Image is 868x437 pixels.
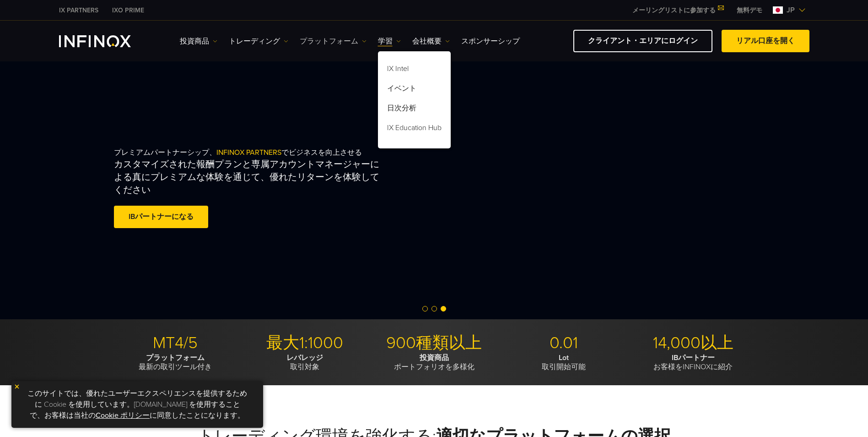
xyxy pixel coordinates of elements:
a: クライアント・エリアにログイン [573,30,712,52]
a: INFINOX [52,5,105,15]
a: 学習 [378,36,401,47]
a: 日次分析 [378,100,451,120]
strong: IBパートナー [672,353,715,362]
span: Go to slide 2 [431,306,437,311]
a: INFINOX [105,5,151,15]
p: MT4/5 [114,333,237,353]
a: イベント [378,80,451,100]
span: jp [783,5,798,16]
p: このサイトでは、優れたユーザーエクスペリエンスを提供するために Cookie を使用しています。[DOMAIN_NAME] を使用することで、お客様は当社の に同意したことになります。 [16,386,259,423]
p: 最新の取引ツール付き [114,353,237,371]
p: ポートフォリオを多様化 [373,353,496,371]
span: Go to slide 1 [422,306,428,311]
p: カスタマイズされた報酬プランと専属アカウントマネージャーによる真にプレミアムな体験を通じて、優れたリターンを体験してください [114,158,386,197]
strong: 投資商品 [420,353,449,362]
a: 投資商品 [180,36,217,47]
p: 0.01 [502,333,625,353]
a: IX Intel [378,60,451,80]
strong: プラットフォーム [146,353,205,362]
p: お客様をINFINOXに紹介 [632,353,755,371]
a: プラットフォーム [300,36,367,47]
p: 取引対象 [243,353,366,371]
strong: レバレッジ [286,353,323,362]
span: INFINOX PARTNERS [216,148,281,157]
p: 取引開始可能 [502,353,625,371]
img: yellow close icon [14,383,20,390]
a: IBパートナーになる [114,206,208,228]
p: 900種類以上 [373,333,496,353]
a: トレーディング [229,36,288,47]
strong: Lot [559,353,569,362]
p: 最大1:1000 [243,333,366,353]
a: 会社概要 [412,36,450,47]
p: 14,000以上 [632,333,755,353]
span: Go to slide 3 [441,306,446,311]
a: Cookie ポリシー [96,411,150,420]
div: プレミアムパートナーシップ、 でビジネスを向上させる [114,133,453,245]
a: INFINOX Logo [59,35,152,47]
a: INFINOX MENU [730,5,769,15]
a: IX Education Hub [378,120,451,139]
a: スポンサーシップ [461,36,520,47]
a: リアル口座を開く [722,30,809,52]
a: メーリングリストに参加する [625,6,730,14]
